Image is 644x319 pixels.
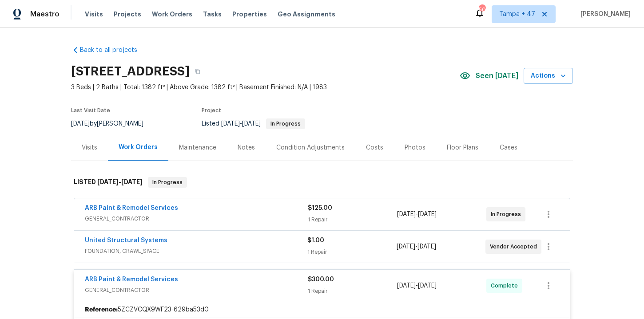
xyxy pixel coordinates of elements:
[121,179,143,185] span: [DATE]
[71,46,156,55] a: Back to all projects
[418,211,437,217] span: [DATE]
[491,281,521,290] span: Complete
[97,179,119,185] span: [DATE]
[238,143,255,152] div: Notes
[85,214,308,223] span: GENERAL_CONTRACTOR
[85,205,178,211] a: ARB Paint & Remodel Services
[499,10,535,19] span: Tampa + 47
[500,143,517,152] div: Cases
[74,177,143,188] h6: LISTED
[242,121,261,127] span: [DATE]
[30,10,60,19] span: Maestro
[524,68,573,84] button: Actions
[308,215,397,224] div: 1 Repair
[397,210,437,219] span: -
[418,283,437,289] span: [DATE]
[366,143,383,152] div: Costs
[405,143,425,152] div: Photos
[308,205,332,211] span: $125.00
[85,286,308,295] span: GENERAL_CONTRACTOR
[308,287,397,295] div: 1 Repair
[307,248,396,256] div: 1 Repair
[221,121,240,127] span: [DATE]
[479,5,485,14] div: 503
[71,118,154,129] div: by [PERSON_NAME]
[267,121,304,126] span: In Progress
[152,10,192,19] span: Work Orders
[85,10,103,19] span: Visits
[490,242,541,251] span: Vendor Accepted
[397,211,416,217] span: [DATE]
[119,143,158,152] div: Work Orders
[97,179,143,185] span: -
[190,63,206,79] button: Copy Address
[278,10,335,19] span: Geo Assignments
[447,143,478,152] div: Floor Plans
[397,281,437,290] span: -
[397,242,436,251] span: -
[71,121,90,127] span: [DATE]
[476,71,518,80] span: Seen [DATE]
[531,71,566,82] span: Actions
[202,108,221,113] span: Project
[179,143,216,152] div: Maintenance
[114,10,141,19] span: Projects
[71,108,110,113] span: Last Visit Date
[308,276,334,283] span: $300.00
[85,305,118,314] b: Reference:
[149,178,186,187] span: In Progress
[71,168,573,197] div: LISTED [DATE]-[DATE]In Progress
[203,11,222,17] span: Tasks
[74,302,570,318] div: 5ZCZVCQX9WF23-629ba53d0
[85,247,307,256] span: FOUNDATION, CRAWL_SPACE
[85,237,167,244] a: United Structural Systems
[71,67,190,76] h2: [STREET_ADDRESS]
[202,121,305,127] span: Listed
[397,283,416,289] span: [DATE]
[577,10,631,19] span: [PERSON_NAME]
[82,143,97,152] div: Visits
[491,210,525,219] span: In Progress
[417,244,436,250] span: [DATE]
[221,121,261,127] span: -
[85,276,178,283] a: ARB Paint & Remodel Services
[276,143,345,152] div: Condition Adjustments
[397,244,415,250] span: [DATE]
[232,10,267,19] span: Properties
[307,237,324,244] span: $1.00
[71,83,460,92] span: 3 Beds | 2 Baths | Total: 1382 ft² | Above Grade: 1382 ft² | Basement Finished: N/A | 1983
